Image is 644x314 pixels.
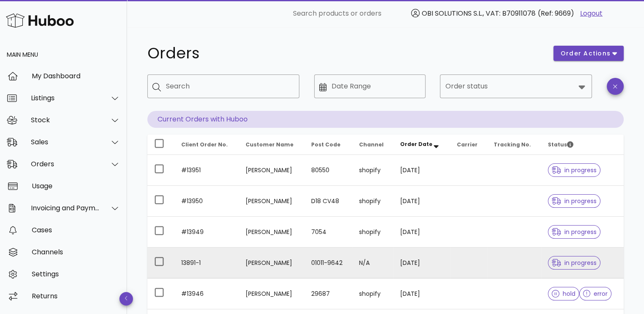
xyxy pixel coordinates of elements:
[31,94,100,102] div: Listings
[32,226,120,234] div: Cases
[393,135,451,155] th: Order Date: Sorted descending. Activate to remove sorting.
[352,217,393,248] td: shopify
[181,141,228,148] span: Client Order No.
[32,270,120,278] div: Settings
[304,135,352,155] th: Post Code
[6,11,74,30] img: Huboo Logo
[304,278,352,309] td: 29687
[440,74,592,98] div: Order status
[147,46,543,61] h1: Orders
[239,135,304,155] th: Customer Name
[239,155,304,186] td: [PERSON_NAME]
[246,141,293,148] span: Customer Name
[580,8,603,19] a: Logout
[560,49,611,58] span: order actions
[541,135,624,155] th: Status
[31,160,100,168] div: Orders
[31,116,100,124] div: Stock
[174,135,239,155] th: Client Order No.
[311,141,340,148] span: Post Code
[494,141,531,148] span: Tracking No.
[304,248,352,278] td: 01011-9642
[32,72,120,80] div: My Dashboard
[32,292,120,300] div: Returns
[552,260,597,266] span: in progress
[174,186,239,217] td: #13950
[487,135,541,155] th: Tracking No.
[548,141,573,148] span: Status
[393,186,451,217] td: [DATE]
[304,217,352,248] td: 7054
[393,278,451,309] td: [DATE]
[174,278,239,309] td: #13946
[552,198,597,204] span: in progress
[553,46,624,61] button: order actions
[147,111,624,128] p: Current Orders with Huboo
[352,278,393,309] td: shopify
[393,217,451,248] td: [DATE]
[352,186,393,217] td: shopify
[174,217,239,248] td: #13949
[552,229,597,235] span: in progress
[174,248,239,278] td: 13891-1
[239,217,304,248] td: [PERSON_NAME]
[450,135,487,155] th: Carrier
[32,248,120,256] div: Channels
[352,248,393,278] td: N/A
[304,186,352,217] td: D18 CV48
[352,135,393,155] th: Channel
[552,167,597,173] span: in progress
[304,155,352,186] td: 80550
[393,155,451,186] td: [DATE]
[422,8,536,18] span: OBI SOLUTIONS S.L., VAT: B70911078
[583,291,608,297] span: error
[538,8,574,18] span: (Ref: 9669)
[239,248,304,278] td: [PERSON_NAME]
[552,291,575,297] span: hold
[31,204,100,212] div: Invoicing and Payments
[239,186,304,217] td: [PERSON_NAME]
[352,155,393,186] td: shopify
[239,278,304,309] td: [PERSON_NAME]
[457,141,478,148] span: Carrier
[400,140,432,148] span: Order Date
[359,141,384,148] span: Channel
[31,138,100,146] div: Sales
[393,248,451,278] td: [DATE]
[174,155,239,186] td: #13951
[32,182,120,190] div: Usage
